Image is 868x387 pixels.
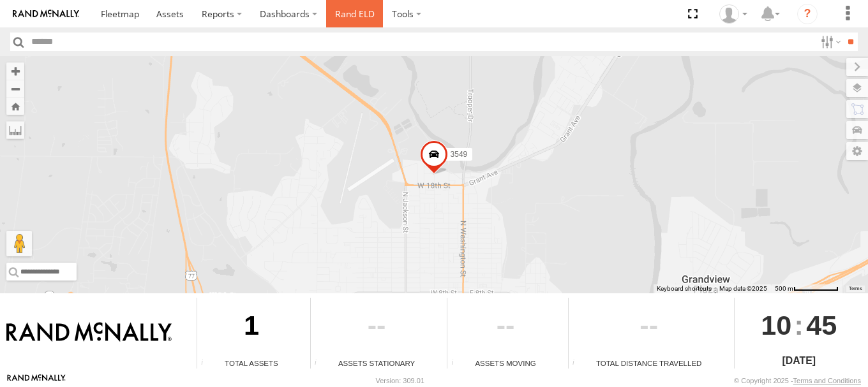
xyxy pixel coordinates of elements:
[197,358,306,369] div: Total Assets
[447,359,467,369] div: Total number of assets current in transit.
[451,150,468,159] span: 3549
[793,377,861,384] a: Terms and Conditions
[311,358,442,369] div: Assets Stationary
[719,285,767,292] span: Map data ©2025
[775,285,793,292] span: 500 m
[771,284,842,293] button: Map Scale: 500 m per 67 pixels
[816,33,843,51] label: Search Filter Options
[715,4,752,24] div: Tracy Dayton
[13,10,79,18] img: rand-logo.svg
[849,286,862,291] a: Terms (opens in new tab)
[6,121,24,139] label: Measure
[6,80,24,98] button: Zoom out
[311,359,330,369] div: Total number of assets current stationary.
[846,142,868,160] label: Map Settings
[734,377,861,384] div: © Copyright 2025 -
[6,231,32,256] button: Drag Pegman onto the map to open Street View
[447,358,563,369] div: Assets Moving
[376,377,424,384] div: Version: 309.01
[6,98,24,115] button: Zoom Home
[761,298,791,353] span: 10
[797,4,818,24] i: ?
[735,298,864,353] div: :
[197,359,216,369] div: Total number of Enabled Assets
[569,358,730,369] div: Total Distance Travelled
[197,298,306,358] div: 1
[735,353,864,369] div: [DATE]
[6,322,172,344] img: Rand McNally
[657,284,712,293] button: Keyboard shortcuts
[569,359,588,369] div: Total distance travelled by all assets within specified date range and applied filters
[806,298,837,353] span: 45
[6,62,24,80] button: Zoom in
[7,374,66,387] a: Visit our Website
